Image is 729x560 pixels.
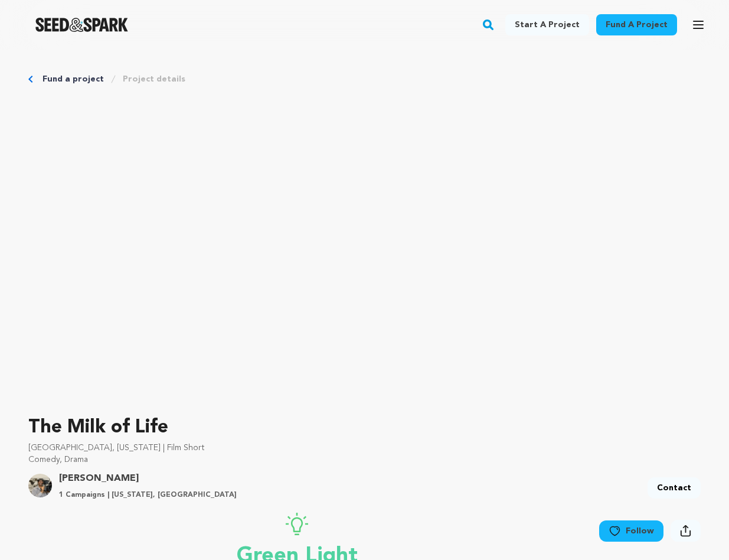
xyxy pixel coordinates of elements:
a: Seed&Spark Homepage [35,18,128,32]
p: 1 Campaigns | [US_STATE], [GEOGRAPHIC_DATA] [59,490,237,500]
a: Contact [648,477,701,499]
img: Seed&Spark Logo Dark Mode [35,18,128,32]
p: Comedy, Drama [28,454,701,465]
a: Start a project [505,14,589,35]
a: Goto Rawn Hairston profile [59,471,237,486]
img: 2f1dcaf4fd50612a.png [28,474,52,497]
div: Breadcrumb [28,73,701,85]
a: Fund a project [43,73,104,85]
a: Project details [123,73,185,85]
p: [GEOGRAPHIC_DATA], [US_STATE] | Film Short [28,442,701,454]
p: The Milk of Life [28,414,701,442]
a: Fund a project [596,14,677,35]
a: Follow [599,520,663,542]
